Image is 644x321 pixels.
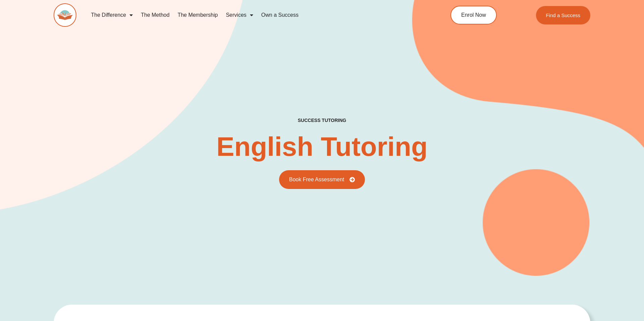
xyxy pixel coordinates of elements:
span: Find a Success [546,13,580,18]
a: Book Free Assessment [279,170,365,189]
a: Services [222,7,257,23]
a: Find a Success [536,6,590,24]
nav: Menu [87,7,420,23]
h2: success tutoring [298,117,346,123]
a: The Method [137,7,173,23]
span: Enrol Now [461,12,486,18]
iframe: Chat Widget [529,245,644,321]
h2: English Tutoring [216,133,428,160]
a: The Membership [173,7,222,23]
span: Book Free Assessment [289,177,344,182]
a: The Difference [87,7,137,23]
a: Own a Success [257,7,303,23]
a: Enrol Now [450,6,497,24]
